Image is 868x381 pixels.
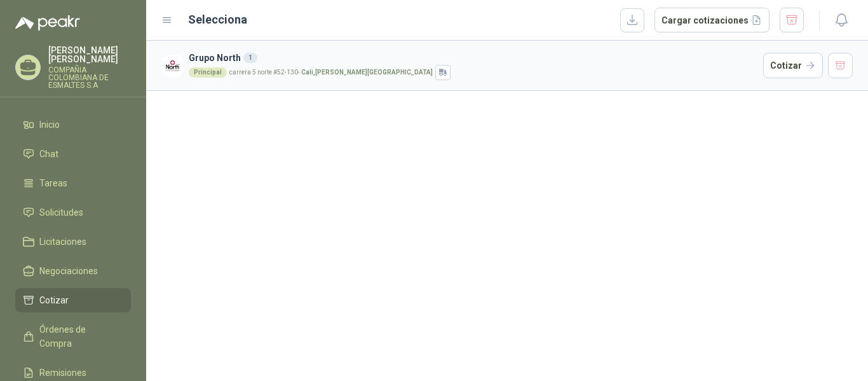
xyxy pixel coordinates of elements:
[229,69,433,76] p: carrera 5 norte #52-130 -
[15,259,131,283] a: Negociaciones
[15,200,131,225] a: Solicitudes
[161,55,184,77] img: Company Logo
[15,142,131,166] a: Chat
[15,317,131,356] a: Órdenes de Compra
[15,15,80,31] img: Logo peakr
[654,8,770,33] button: Cargar cotizaciones
[189,51,758,65] h3: Grupo North
[15,113,131,137] a: Inicio
[15,171,131,195] a: Tareas
[15,230,131,254] a: Licitaciones
[39,205,83,219] span: Solicitudes
[39,118,60,132] span: Inicio
[15,288,131,312] a: Cotizar
[39,322,119,350] span: Órdenes de Compra
[301,69,433,76] strong: Cali , [PERSON_NAME][GEOGRAPHIC_DATA]
[48,66,131,89] p: COMPAÑIA COLOMBIANA DE ESMALTES S.A
[39,293,69,307] span: Cotizar
[39,366,86,380] span: Remisiones
[763,53,823,78] button: Cotizar
[189,67,227,78] div: Principal
[39,176,67,190] span: Tareas
[243,53,257,63] div: 1
[39,264,98,278] span: Negociaciones
[39,235,86,249] span: Licitaciones
[188,11,247,29] h2: Selecciona
[39,147,58,161] span: Chat
[48,46,131,64] p: [PERSON_NAME] [PERSON_NAME]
